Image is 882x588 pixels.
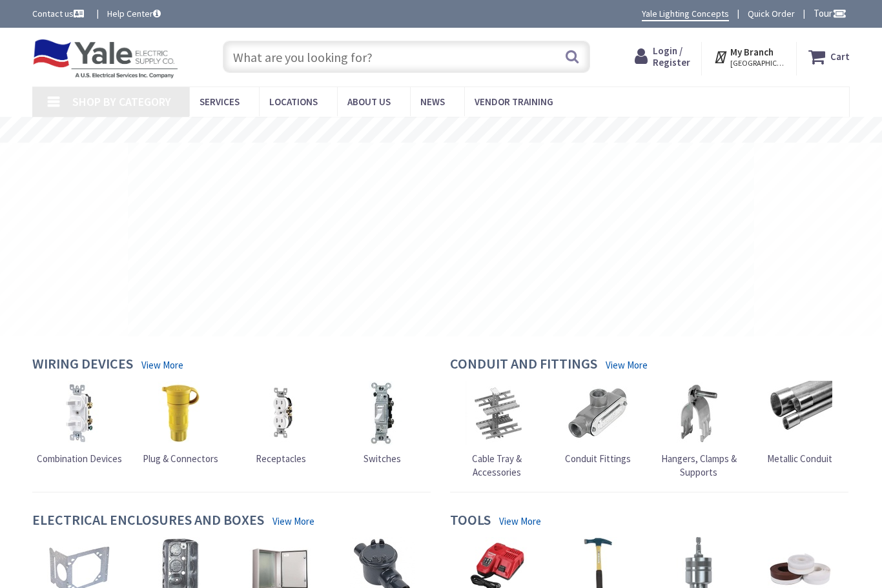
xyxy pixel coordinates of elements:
a: Conduit Fittings Conduit Fittings [565,381,631,465]
a: Plug & Connectors Plug & Connectors [143,381,218,465]
a: Quick Order [748,7,795,20]
span: Metallic Conduit [767,452,832,465]
a: Contact us [32,7,87,20]
input: What are you looking for? [223,41,590,73]
span: Combination Devices [37,452,122,465]
span: Switches [364,452,401,465]
img: Cable Tray & Accessories [465,381,529,445]
img: Plug & Connectors [148,381,212,445]
img: Hangers, Clamps & Supports [666,381,731,445]
span: Plug & Connectors [143,452,218,465]
h4: Wiring Devices [32,356,133,374]
a: Metallic Conduit Metallic Conduit [767,381,832,465]
a: Yale Lighting Concepts [642,7,729,21]
span: Locations [269,96,318,108]
span: Shop By Category [72,94,171,109]
span: Tour [814,7,846,19]
img: Switches [350,381,415,445]
a: Hangers, Clamps & Supports Hangers, Clamps & Supports [651,381,746,480]
div: My Branch [GEOGRAPHIC_DATA], [GEOGRAPHIC_DATA] [713,45,785,68]
a: Combination Devices Combination Devices [37,381,122,465]
a: Login / Register [635,45,690,68]
a: Cart [808,45,850,68]
a: View More [606,358,648,372]
span: Login / Register [653,45,690,68]
a: View More [272,514,314,528]
a: View More [499,514,541,528]
span: About Us [347,96,391,108]
span: News [420,96,445,108]
a: Help Center [107,7,161,20]
h4: Tools [450,512,491,531]
a: Receptacles Receptacles [249,381,313,465]
img: Yale Electric Supply Co. [32,39,178,79]
span: [GEOGRAPHIC_DATA], [GEOGRAPHIC_DATA] [730,58,785,68]
span: Cable Tray & Accessories [472,452,522,478]
strong: Cart [830,45,850,68]
span: Receptacles [256,452,306,465]
h4: Conduit and Fittings [450,356,597,374]
span: Services [200,96,240,108]
span: Hangers, Clamps & Supports [661,452,737,478]
span: Vendor Training [475,96,553,108]
img: Receptacles [249,381,313,445]
img: Conduit Fittings [566,381,630,445]
span: Conduit Fittings [565,452,631,465]
img: Metallic Conduit [768,381,832,445]
img: Combination Devices [47,381,112,445]
strong: My Branch [730,46,774,58]
a: Cable Tray & Accessories Cable Tray & Accessories [449,381,544,480]
h4: Electrical Enclosures and Boxes [32,512,264,531]
a: View More [141,358,183,372]
a: Switches Switches [350,381,415,465]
